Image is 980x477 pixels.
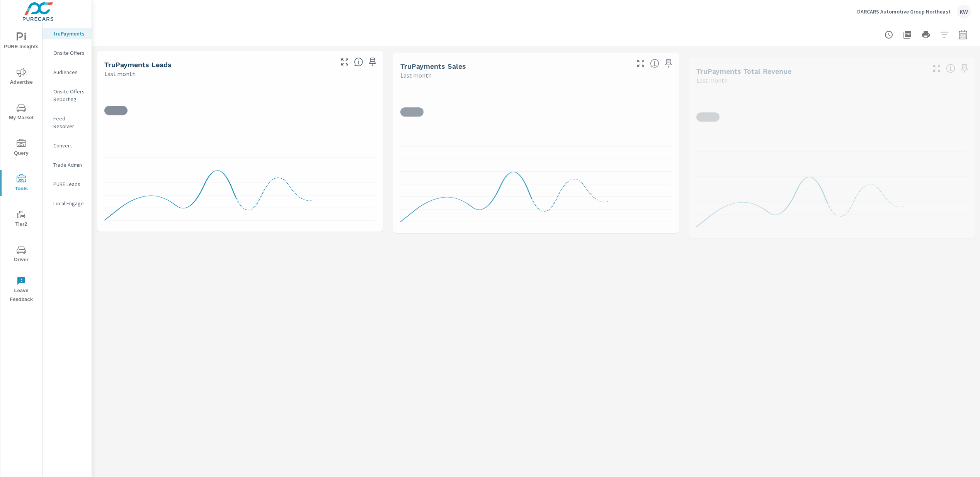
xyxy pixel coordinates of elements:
[43,86,92,105] div: Onsite Offers Reporting
[662,57,675,69] span: Save this to your personalized report
[53,88,85,103] p: Onsite Offers Reporting
[900,27,915,42] button: "Export Report to PDF"
[931,62,943,74] button: Make Fullscreen
[53,115,85,130] p: Feed Resolver
[43,47,92,59] div: Onsite Offers
[104,69,136,78] p: Last month
[400,71,432,80] p: Last month
[3,68,40,87] span: Advertise
[3,139,40,158] span: Query
[3,245,40,264] span: Driver
[3,210,40,229] span: Tier2
[53,200,85,207] p: Local Engage
[3,32,40,51] span: PURE Insights
[3,276,40,304] span: Leave Feedback
[635,57,647,69] button: Make Fullscreen
[957,5,971,19] div: KW
[339,56,351,68] button: Make Fullscreen
[43,178,92,190] div: PURE Leads
[53,142,85,149] p: Convert
[400,62,466,70] h5: truPayments Sales
[53,68,85,76] p: Audiences
[366,56,379,68] span: Save this to your personalized report
[43,159,92,171] div: Trade Admin
[696,76,728,85] p: Last month
[53,180,85,188] p: PURE Leads
[958,62,971,74] span: Save this to your personalized report
[857,8,951,15] p: DARCARS Automotive Group Northeast
[918,27,934,42] button: Print Report
[696,67,791,75] h5: truPayments Total Revenue
[43,113,92,132] div: Feed Resolver
[0,23,42,307] div: nav menu
[43,140,92,151] div: Convert
[955,27,971,42] button: Select Date Range
[3,103,40,122] span: My Market
[53,161,85,169] p: Trade Admin
[650,59,659,68] span: Number of sales matched to a truPayments lead. [Source: This data is sourced from the dealer's DM...
[53,30,85,37] p: truPayments
[53,49,85,57] p: Onsite Offers
[43,28,92,39] div: truPayments
[354,57,363,66] span: The number of truPayments leads.
[946,64,955,73] span: Total revenue from sales matched to a truPayments lead. [Source: This data is sourced from the de...
[43,198,92,209] div: Local Engage
[43,66,92,78] div: Audiences
[3,174,40,193] span: Tools
[104,61,172,69] h5: truPayments Leads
